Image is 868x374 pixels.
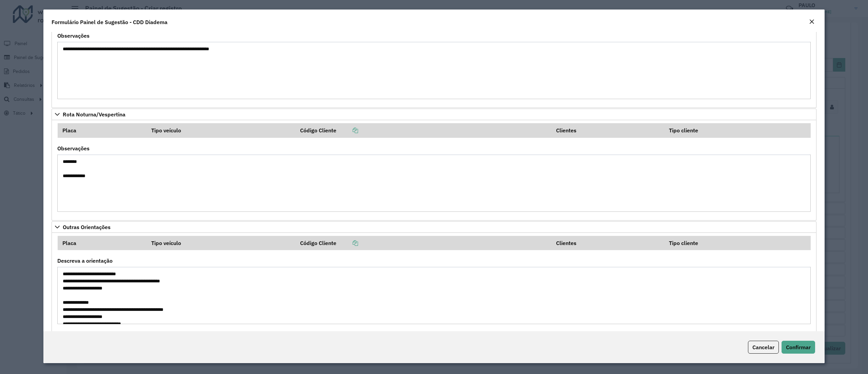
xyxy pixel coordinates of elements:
[52,109,816,120] a: Rota Noturna/Vespertina
[146,123,295,137] th: Tipo veículo
[57,144,90,152] label: Observações
[52,221,816,233] a: Outras Orientações
[58,123,146,137] th: Placa
[336,240,358,246] a: Copiar
[52,233,816,333] div: Outras Orientações
[57,257,113,265] label: Descreva a orientação
[664,236,811,250] th: Tipo cliente
[57,32,90,40] label: Observações
[63,112,125,117] span: Rota Noturna/Vespertina
[63,224,111,230] span: Outras Orientações
[336,127,358,134] a: Copiar
[809,19,814,24] em: Fechar
[807,18,816,26] button: Close
[146,236,295,250] th: Tipo veículo
[52,120,816,221] div: Rota Noturna/Vespertina
[551,236,664,250] th: Clientes
[782,341,815,354] button: Confirmar
[295,123,551,137] th: Código Cliente
[752,344,774,351] span: Cancelar
[786,344,811,351] span: Confirmar
[52,18,167,26] h4: Formulário Painel de Sugestão - CDD Diadema
[58,236,146,250] th: Placa
[664,123,811,137] th: Tipo cliente
[748,341,779,354] button: Cancelar
[551,123,664,137] th: Clientes
[295,236,551,250] th: Código Cliente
